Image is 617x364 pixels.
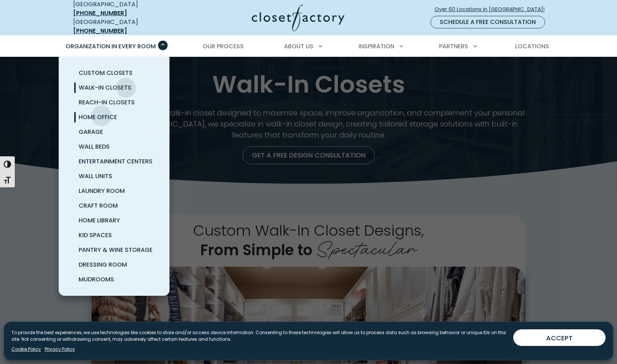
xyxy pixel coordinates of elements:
button: ACCEPT [513,329,606,346]
span: Over 60 Locations in [GEOGRAPHIC_DATA]! [435,6,551,13]
span: Garage [79,128,103,136]
span: Laundry Room [79,187,125,195]
p: To provide the best experiences, we use technologies like cookies to store and/or access device i... [11,329,507,343]
span: Walk-In Closets [79,83,131,92]
span: Partners [439,42,468,51]
span: Kid Spaces [79,231,112,239]
span: Wall Units [79,172,112,180]
span: Home Office [79,113,117,121]
img: Closet Factory Logo [252,4,345,31]
a: Cookie Policy [11,346,41,353]
span: Dressing Room [79,260,127,269]
span: Reach-In Closets [79,98,135,107]
a: Over 60 Locations in [GEOGRAPHIC_DATA]! [434,3,551,16]
ul: Organization in Every Room submenu [59,57,169,296]
span: Inspiration [359,42,394,51]
span: Pantry & Wine Storage [79,246,152,254]
nav: Primary Menu [61,36,557,57]
span: Wall Beds [79,142,110,151]
a: Schedule a Free Consultation [431,16,545,28]
div: [GEOGRAPHIC_DATA] [73,18,180,35]
span: Custom Closets [79,69,133,77]
span: Home Library [79,216,120,225]
a: Privacy Policy [45,346,75,353]
span: About Us [284,42,313,51]
span: Organization in Every Room [66,42,156,51]
a: [PHONE_NUMBER] [73,27,127,35]
span: Locations [515,42,549,51]
span: Craft Room [79,201,118,210]
span: Mudrooms [79,275,114,284]
span: Our Process [203,42,244,51]
span: Entertainment Centers [79,157,152,166]
a: [PHONE_NUMBER] [73,9,127,17]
